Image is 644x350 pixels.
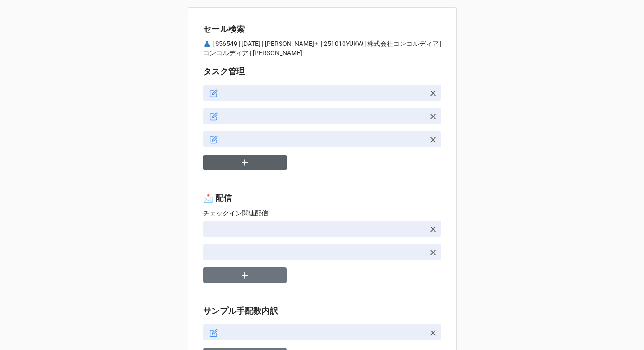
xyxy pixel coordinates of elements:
[203,24,245,34] b: セール検索
[203,305,278,318] label: サンプル手配数内訳
[203,39,441,58] p: 👗 | S56549 | [DATE] | [PERSON_NAME]+ | 251010YUKW | 株式会社コンコルディア | コンコルディア | [PERSON_NAME]
[203,208,441,218] p: チェックイン関連配信
[203,65,245,78] label: タスク管理
[203,192,232,205] label: 📩 配信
